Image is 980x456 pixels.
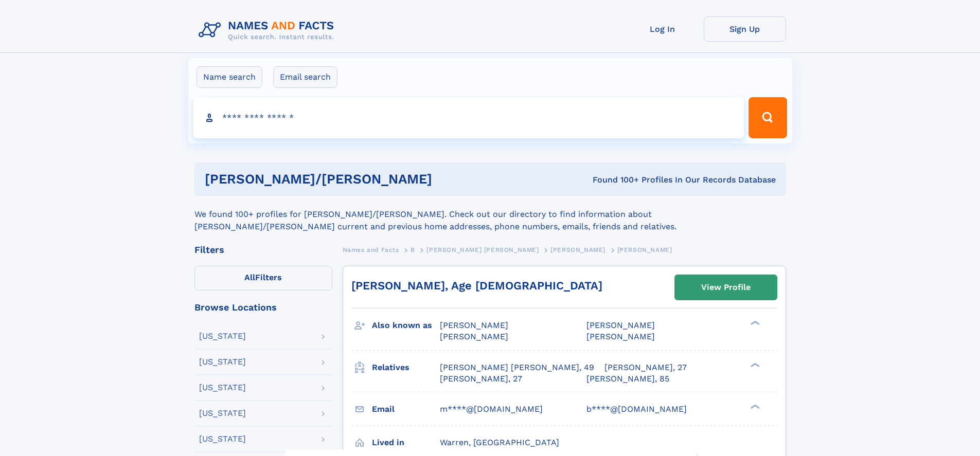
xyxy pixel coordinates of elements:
[199,384,246,392] div: [US_STATE]
[205,173,512,186] h1: [PERSON_NAME]/[PERSON_NAME]
[199,332,246,340] div: [US_STATE]
[199,409,246,417] div: [US_STATE]
[194,245,332,254] div: Filters
[586,373,669,385] a: [PERSON_NAME], 85
[617,246,672,253] span: [PERSON_NAME]
[194,303,332,312] div: Browse Locations
[748,361,760,368] div: ❯
[586,332,655,341] span: [PERSON_NAME]
[372,400,440,418] h3: Email
[372,359,440,376] h3: Relatives
[748,403,760,410] div: ❯
[193,97,744,138] input: search input
[550,246,605,253] span: [PERSON_NAME]
[440,373,522,385] a: [PERSON_NAME], 27
[351,279,602,292] a: [PERSON_NAME], Age [DEMOGRAPHIC_DATA]
[343,243,399,256] a: Names and Facts
[372,317,440,334] h3: Also known as
[621,16,704,42] a: Log In
[194,266,332,290] label: Filters
[586,320,655,330] span: [PERSON_NAME]
[426,246,539,253] span: [PERSON_NAME] [PERSON_NAME]
[244,272,255,282] span: All
[194,196,786,233] div: We found 100+ profiles for [PERSON_NAME]/[PERSON_NAME]. Check out our directory to find informati...
[411,243,415,256] a: B
[411,246,415,253] span: B
[701,276,751,299] div: View Profile
[440,332,508,341] span: [PERSON_NAME]
[197,66,262,88] label: Name search
[512,174,776,186] div: Found 100+ Profiles In Our Records Database
[550,243,605,256] a: [PERSON_NAME]
[749,97,787,138] button: Search Button
[194,16,343,44] img: Logo Names and Facts
[426,243,539,256] a: [PERSON_NAME] [PERSON_NAME]
[440,320,508,330] span: [PERSON_NAME]
[675,275,777,300] a: View Profile
[199,435,246,443] div: [US_STATE]
[199,358,246,366] div: [US_STATE]
[273,66,337,88] label: Email search
[748,320,760,326] div: ❯
[440,362,594,373] a: [PERSON_NAME] [PERSON_NAME], 49
[372,434,440,451] h3: Lived in
[704,16,786,42] a: Sign Up
[440,437,559,447] span: Warren, [GEOGRAPHIC_DATA]
[604,362,687,373] a: [PERSON_NAME], 27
